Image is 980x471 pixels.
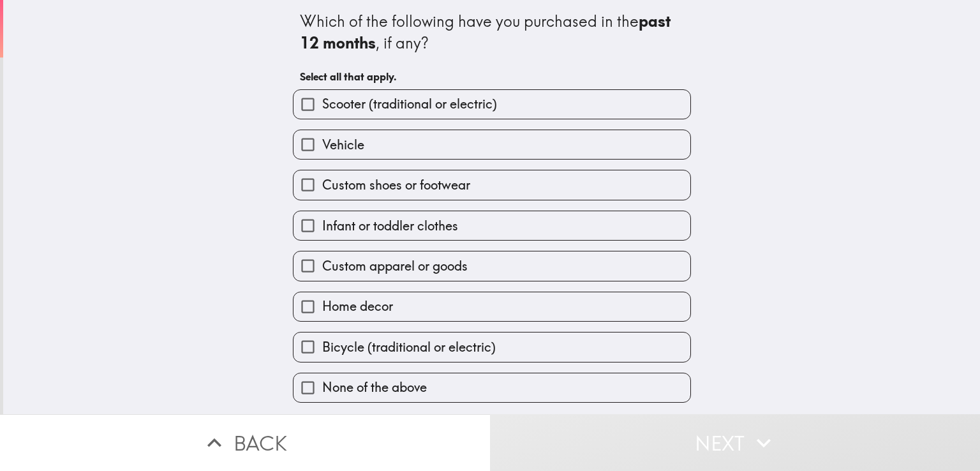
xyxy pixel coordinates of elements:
button: Custom shoes or footwear [293,170,690,199]
span: Scooter (traditional or electric) [322,95,497,113]
button: Vehicle [293,130,690,159]
button: Bicycle (traditional or electric) [293,333,690,361]
h6: Select all that apply. [300,70,684,84]
button: Custom apparel or goods [293,251,690,280]
b: past 12 months [300,11,674,52]
span: Infant or toddler clothes [322,217,458,235]
span: Home decor [322,297,393,315]
button: Scooter (traditional or electric) [293,90,690,119]
button: Infant or toddler clothes [293,211,690,240]
button: None of the above [293,373,690,402]
span: Custom shoes or footwear [322,176,470,194]
span: Bicycle (traditional or electric) [322,338,496,356]
span: Custom apparel or goods [322,257,468,275]
div: Which of the following have you purchased in the , if any? [300,11,684,54]
button: Home decor [293,292,690,321]
span: Vehicle [322,136,364,154]
span: None of the above [322,378,427,396]
button: Next [490,414,980,471]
